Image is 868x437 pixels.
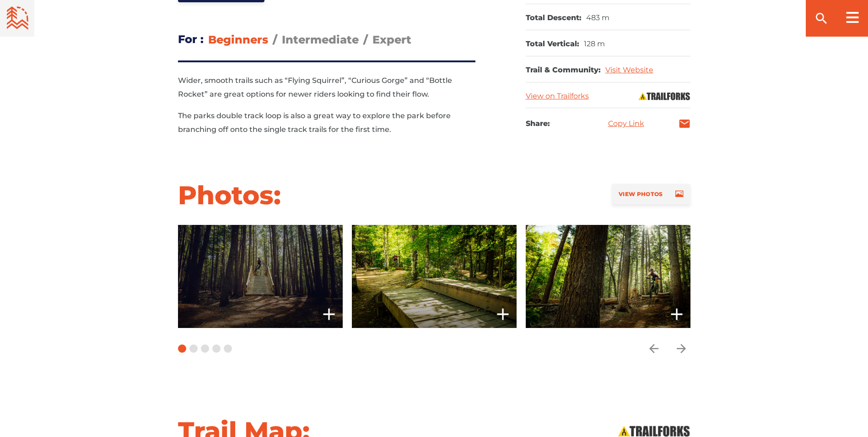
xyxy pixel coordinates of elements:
a: mail [679,118,690,130]
ion-icon: add [494,305,512,323]
dd: 128 m [584,39,605,49]
dt: Total Descent: [526,13,582,23]
dd: 483 m [586,13,609,23]
span: Wider, smooth trails such as “Flying Squirrel”, “Curious Gorge” and “Bottle Rocket” are great opt... [178,76,452,98]
ion-icon: add [320,305,338,323]
a: Copy Link [608,120,644,127]
span: Intermediate [282,33,359,46]
div: Carousel Pagination [178,328,232,369]
h2: Photos: [178,179,281,211]
ion-icon: arrow back [647,342,661,355]
p: The parks double track loop is also a great way to explore the park before branching off onto the... [178,109,475,137]
a: View Photos [612,184,690,204]
dt: Total Vertical: [526,39,579,49]
span: View Photos [619,191,663,197]
h3: For [178,30,204,49]
button: Carousel Page 1 (Current Slide) [178,344,186,353]
button: Carousel Page 4 [212,344,221,353]
img: Trailforks [638,92,690,101]
ion-icon: add [668,305,686,323]
a: Visit Website [605,66,653,74]
a: View on Trailforks [526,92,589,100]
ion-icon: search [814,11,829,26]
button: Carousel Page 3 [201,344,209,353]
button: Carousel Page 5 [224,344,232,353]
span: Beginners [208,33,268,46]
ion-icon: arrow forward [674,342,688,355]
span: Expert [372,33,411,46]
div: Carousel Navigation [645,328,690,369]
dt: Trail & Community: [526,66,601,75]
button: Carousel Page 2 [189,344,198,353]
h3: Share: [526,117,550,130]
